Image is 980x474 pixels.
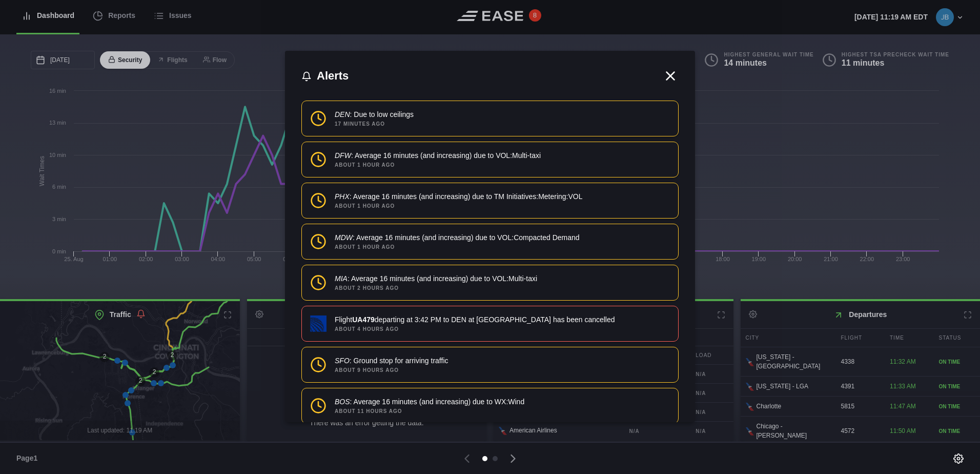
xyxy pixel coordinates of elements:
[335,243,610,251] b: about 1 hour ago
[335,202,614,210] b: about 1 hour ago
[335,314,615,325] p: Flight departing at 3:42 PM to DEN at [GEOGRAPHIC_DATA] has been cancelled
[335,284,568,292] b: about 2 hours ago
[335,355,448,366] p: : Ground stop for arriving traffic
[335,120,444,128] b: 17 minutes ago
[335,325,646,333] b: about 4 hours ago
[335,191,583,202] p: : Average 16 minutes (and increasing) due to TM Initiatives:Metering:VOL
[301,67,662,84] h2: Alerts
[335,161,571,169] b: about 1 hour ago
[16,453,42,464] span: Page 1
[335,398,350,406] em: BOS
[352,315,375,324] strong: UA479
[335,109,414,120] p: : Due to low ceilings
[335,407,555,415] b: about 11 hours ago
[335,150,541,161] p: : Average 16 minutes (and increasing) due to VOL:Multi-taxi
[335,192,350,201] em: PHX
[335,232,580,243] p: : Average 16 minutes (and increasing) due to VOL:Compacted Demand
[335,273,537,284] p: : Average 16 minutes (and increasing) due to VOL:Multi-taxi
[335,274,348,283] em: MIA
[335,233,353,242] em: MDW
[335,357,350,365] em: SFO
[335,397,524,407] p: : Average 16 minutes (and increasing) due to WX:Wind
[335,110,350,118] em: DEN
[335,151,351,160] em: DFW
[335,366,479,374] b: about 9 hours ago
